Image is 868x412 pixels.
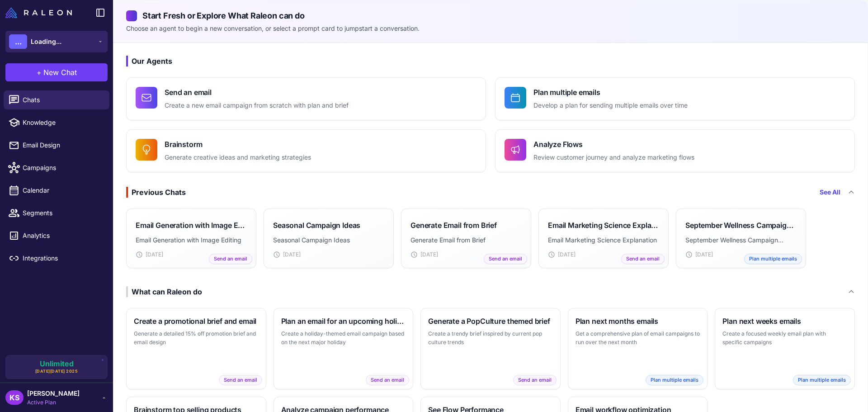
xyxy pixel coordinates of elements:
p: Seasonal Campaign Ideas [273,235,384,245]
h4: Analyze Flows [533,139,694,150]
div: ... [9,34,27,49]
div: Previous Chats [126,187,186,198]
button: Plan an email for an upcoming holidayCreate a holiday-themed email campaign based on the next maj... [274,308,414,389]
h3: Our Agents [126,56,855,66]
span: Knowledge [23,118,102,128]
span: Integrations [23,253,102,263]
div: KS [5,390,24,405]
div: [DATE] [548,251,659,259]
p: Create a trendy brief inspired by current pop culture trends [428,329,553,347]
h3: Generate a PopCulture themed brief [428,316,553,327]
h3: Create a promotional brief and email [134,316,259,327]
span: Segments [23,208,102,218]
span: Calendar [23,185,102,195]
h3: Plan next weeks emails [722,316,847,327]
p: Choose an agent to begin a new conversation, or select a prompt card to jumpstart a conversation. [126,24,855,33]
span: [PERSON_NAME] [27,388,80,398]
p: Create a new email campaign from scratch with plan and brief [165,100,349,111]
span: Plan multiple emails [793,375,851,385]
button: ...Loading... [5,31,108,52]
span: Email Design [23,140,102,150]
h3: Email Generation with Image Editing [136,220,247,231]
p: Review customer journey and analyze marketing flows [533,152,694,163]
span: Active Plan [27,398,80,407]
div: What can Raleon do [126,286,202,297]
span: Unlimited [40,360,74,367]
h2: Start Fresh or Explore What Raleon can do [126,9,855,22]
span: Plan multiple emails [646,375,703,385]
span: Chats [23,95,102,105]
a: Chats [4,90,109,109]
button: +New Chat [5,63,108,81]
div: [DATE] [410,251,522,259]
span: Send an email [219,375,262,385]
p: Develop a plan for sending multiple emails over time [533,100,688,111]
p: Create a focused weekly email plan with specific campaigns [722,329,847,347]
span: Plan multiple emails [744,254,802,264]
h3: Generate Email from Brief [410,220,497,231]
span: New Chat [43,67,77,78]
p: Generate creative ideas and marketing strategies [165,152,311,163]
a: Raleon Logo [5,7,75,18]
span: Send an email [209,254,252,264]
a: Campaigns [4,158,109,177]
p: Email Marketing Science Explanation [548,235,659,245]
p: Generate a detailed 15% off promotion brief and email design [134,329,259,347]
span: Send an email [484,254,527,264]
h4: Send an email [165,87,349,98]
p: Generate Email from Brief [410,235,522,245]
span: Send an email [621,254,665,264]
h3: Plan an email for an upcoming holiday [281,316,406,327]
button: Plan multiple emailsDevelop a plan for sending multiple emails over time [495,77,855,120]
span: Send an email [513,375,557,385]
a: Calendar [4,181,109,200]
a: Knowledge [4,113,109,132]
span: Analytics [23,231,102,241]
button: Send an emailCreate a new email campaign from scratch with plan and brief [126,77,486,120]
button: BrainstormGenerate creative ideas and marketing strategies [126,129,486,172]
h4: Plan multiple emails [533,87,688,98]
span: + [37,67,42,78]
span: Campaigns [23,163,102,173]
h3: Seasonal Campaign Ideas [273,220,360,231]
span: Send an email [366,375,409,385]
a: Analytics [4,226,109,245]
div: [DATE] [685,251,797,259]
h3: Email Marketing Science Explanation [548,220,659,231]
p: Email Generation with Image Editing [136,235,247,245]
img: Raleon Logo [5,7,72,18]
a: See All [820,187,840,197]
button: Analyze FlowsReview customer journey and analyze marketing flows [495,129,855,172]
p: September Wellness Campaign Planning [685,235,797,245]
button: Plan next weeks emailsCreate a focused weekly email plan with specific campaignsPlan multiple emails [715,308,855,389]
button: Generate a PopCulture themed briefCreate a trendy brief inspired by current pop culture trendsSen... [420,308,561,389]
a: Email Design [4,136,109,155]
div: [DATE] [273,251,384,259]
span: [DATE][DATE] 2025 [35,368,78,374]
a: Integrations [4,249,109,268]
h4: Brainstorm [165,139,311,150]
h3: September Wellness Campaign Planning [685,220,797,231]
div: [DATE] [136,251,247,259]
button: Plan next months emailsGet a comprehensive plan of email campaigns to run over the next monthPlan... [568,308,708,389]
h3: Plan next months emails [576,316,700,327]
p: Get a comprehensive plan of email campaigns to run over the next month [576,329,700,347]
span: Loading... [31,37,61,47]
a: Segments [4,204,109,223]
button: Create a promotional brief and emailGenerate a detailed 15% off promotion brief and email designS... [126,308,266,389]
p: Create a holiday-themed email campaign based on the next major holiday [281,329,406,347]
